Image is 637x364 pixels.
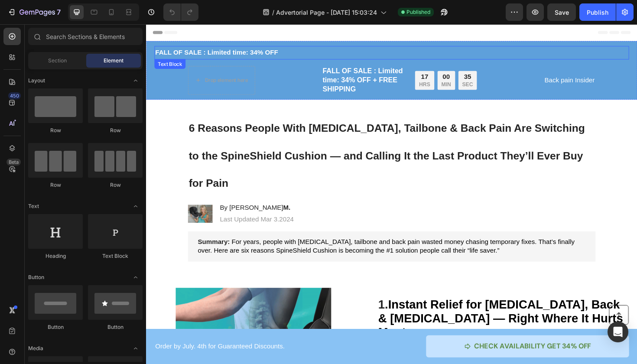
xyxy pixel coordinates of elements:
div: Button [88,323,143,331]
div: Row [28,181,83,189]
div: Text Block [10,38,40,46]
div: Row [88,181,143,189]
span: For years, people with [MEDICAL_DATA], tailbone and back pain wasted money chasing temporary fixe... [55,227,454,243]
div: 00 [312,51,323,60]
p: SEC [335,60,346,68]
div: 450 [8,92,21,99]
p: Back pain Insider [422,55,475,64]
span: CHECK AVAILABILITY GET 34% OFF [347,336,471,345]
h2: By [PERSON_NAME] [77,189,157,200]
button: 7 [3,3,65,21]
span: Section [48,57,67,65]
span: Text [28,202,39,210]
span: Toggle open [129,270,143,284]
p: FALL OF SALE : Limited time: 34% OFF + FREE SHIPPING [187,45,273,74]
div: Open Intercom Messenger [608,322,628,342]
a: CHECK AVAILABILITY GET 34% OFF [296,329,511,353]
span: / [272,8,274,17]
div: Button [28,323,83,331]
div: Undo/Redo [163,3,198,21]
span: Instant Relief for [MEDICAL_DATA], Back & [MEDICAL_DATA] — Right Where It Hurts Most [246,290,505,333]
div: Heading [28,252,83,260]
span: Published [406,8,430,16]
div: 35 [335,51,346,60]
div: Beta [6,159,21,166]
p: HRS [289,60,301,68]
strong: 6 Reasons People With [MEDICAL_DATA], Tailbone & Back Pain Are Switching to the SpineShield Cushi... [45,104,465,175]
div: Row [28,127,83,134]
p: 7 [57,7,61,17]
div: Drop element here [62,56,108,63]
p: Last Updated Mar 3.2024 [78,202,156,211]
strong: M. [145,190,153,198]
div: Publish [587,8,608,17]
input: Search Sections & Elements [28,28,143,45]
span: Button [28,273,44,281]
span: Toggle open [129,341,143,355]
p: MIN [312,60,323,68]
img: gempages_568985417643197461-012f027c-2659-4d62-90bb-048a47ab6371.png [44,191,70,210]
span: 1. [246,290,256,304]
span: Layout [28,77,45,84]
button: Save [547,3,576,21]
div: Row [88,127,143,134]
span: Media [28,344,43,352]
span: Element [104,57,123,65]
button: Publish [579,3,616,21]
p: Order by July. 4th for Guaranteed Discounts. [10,337,259,346]
span: Save [555,9,569,16]
span: Advertorial Page - [DATE] 15:03:24 [276,8,377,17]
span: Toggle open [129,199,143,213]
div: Text Block [88,252,143,260]
strong: Summary: [55,227,88,234]
div: 17 [289,51,301,60]
iframe: Design area [146,24,637,364]
span: Toggle open [129,74,143,88]
p: FALL OF SALE : Limited time: 34% OFF [10,24,510,36]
